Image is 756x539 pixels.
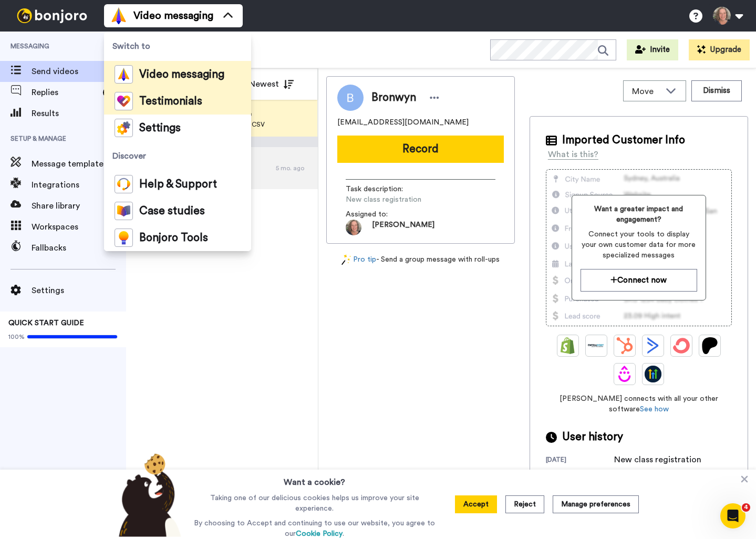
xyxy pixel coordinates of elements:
[139,206,205,216] span: Case studies
[337,117,469,128] span: [EMAIL_ADDRESS][DOMAIN_NAME]
[139,233,208,243] span: Bonjoro Tools
[104,61,251,88] a: Video messaging
[139,179,217,190] span: Help & Support
[104,88,251,115] a: Testimonials
[337,136,504,163] button: Record
[616,337,633,354] img: Hubspot
[505,495,544,513] button: Reject
[32,179,126,191] span: Integrations
[562,132,685,148] span: Imported Customer Info
[191,518,438,539] p: By choosing to Accept and continuing to use our website, you agree to our .
[32,284,126,297] span: Settings
[8,319,84,327] span: QUICK START GUIDE
[673,337,690,354] img: ConvertKit
[276,164,313,172] div: 5 mo. ago
[588,337,605,354] img: Ontraport
[115,175,133,193] img: help-and-support-colored.svg
[284,470,345,489] h3: Want a cookie?
[139,69,224,80] span: Video messaging
[115,92,133,110] img: tm-color.svg
[640,406,669,413] a: See how
[581,269,697,292] button: Connect now
[8,333,25,341] span: 100%
[455,495,497,513] button: Accept
[614,453,701,466] div: New class registration
[581,204,697,225] span: Want a greater impact and engagement?
[562,429,623,445] span: User history
[103,87,116,98] div: 5
[32,65,106,78] span: Send videos
[13,8,91,23] img: bj-logo-header-white.svg
[546,455,614,466] div: [DATE]
[553,495,639,513] button: Manage preferences
[346,209,419,220] span: Assigned to:
[32,86,99,99] span: Replies
[720,503,745,528] iframe: Intercom live chat
[742,503,750,512] span: 4
[560,337,576,354] img: Shopify
[104,115,251,141] a: Settings
[104,198,251,224] a: Case studies
[104,171,251,198] a: Help & Support
[372,220,434,235] span: [PERSON_NAME]
[346,220,361,235] img: e6767099-72cd-4460-9713-9e1f2989b317-1715021849.jpg
[139,123,181,133] span: Settings
[109,453,187,537] img: bear-with-cookie.png
[104,32,251,61] span: Switch to
[241,74,302,95] button: Newest
[115,119,133,137] img: settings-colored.svg
[645,337,661,354] img: ActiveCampaign
[341,254,351,265] img: magic-wand.svg
[115,229,133,247] img: bj-tools-colored.svg
[371,90,416,106] span: Bronwyn
[139,96,202,107] span: Testimonials
[689,39,750,60] button: Upgrade
[110,7,127,24] img: vm-color.svg
[346,184,419,194] span: Task description :
[627,39,678,60] button: Invite
[32,107,126,120] span: Results
[691,80,742,101] button: Dismiss
[645,366,661,382] img: GoHighLevel
[104,224,251,251] a: Bonjoro Tools
[191,493,438,514] p: Taking one of our delicious cookies helps us improve your site experience.
[581,229,697,261] span: Connect your tools to display your own customer data for more specialized messages
[133,8,213,23] span: Video messaging
[546,393,732,414] span: [PERSON_NAME] connects with all your other software
[32,200,126,212] span: Share library
[346,194,446,205] span: New class registration
[115,65,133,84] img: vm-color.svg
[701,337,718,354] img: Patreon
[32,221,126,233] span: Workspaces
[341,254,376,265] a: Pro tip
[326,254,515,265] div: - Send a group message with roll-ups
[632,85,660,98] span: Move
[32,242,126,254] span: Fallbacks
[548,148,598,161] div: What is this?
[32,158,126,170] span: Message template
[337,85,364,111] img: Image of Bronwyn
[616,366,633,382] img: Drip
[115,202,133,220] img: case-study-colored.svg
[104,141,251,171] span: Discover
[296,530,343,537] a: Cookie Policy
